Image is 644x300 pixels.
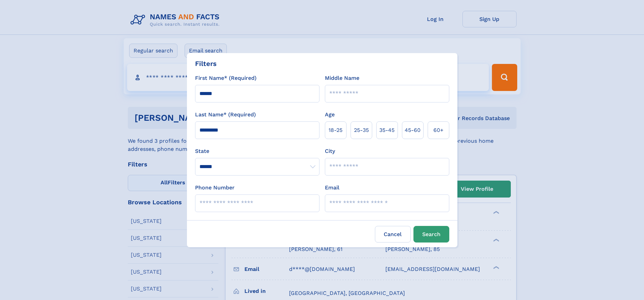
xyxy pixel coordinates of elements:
[325,184,339,192] label: Email
[195,59,217,69] div: Filters
[195,111,256,119] label: Last Name* (Required)
[195,74,257,82] label: First Name* (Required)
[433,126,444,134] span: 60+
[195,184,235,192] label: Phone Number
[379,126,395,134] span: 35‑45
[413,226,449,243] button: Search
[354,126,369,134] span: 25‑35
[195,147,319,155] label: State
[325,147,335,155] label: City
[329,126,342,134] span: 18‑25
[405,126,421,134] span: 45‑60
[325,111,335,119] label: Age
[375,226,411,243] label: Cancel
[325,74,359,82] label: Middle Name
